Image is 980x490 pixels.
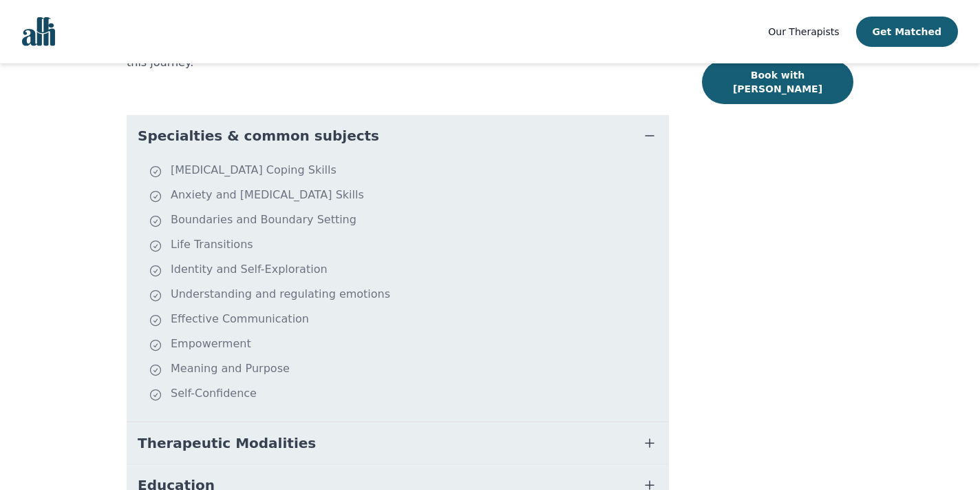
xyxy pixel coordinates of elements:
[138,433,316,453] span: Therapeutic Modalities
[149,261,663,280] li: Identity and Self-Exploration
[768,23,839,40] a: Our Therapists
[149,236,663,256] li: Life Transitions
[149,311,663,330] li: Effective Communication
[149,336,663,355] li: Empowerment
[149,360,663,380] li: Meaning and Purpose
[22,17,55,46] img: alli logo
[149,385,663,405] li: Self-Confidence
[149,162,663,181] li: [MEDICAL_DATA] Coping Skills
[127,422,669,464] button: Therapeutic Modalities
[768,26,839,37] span: Our Therapists
[149,212,663,231] li: Boundaries and Boundary Setting
[149,187,663,206] li: Anxiety and [MEDICAL_DATA] Skills
[127,115,669,156] button: Specialties & common subjects
[856,17,958,47] button: Get Matched
[702,60,853,104] button: Book with [PERSON_NAME]
[149,286,663,305] li: Understanding and regulating emotions
[138,126,379,145] span: Specialties & common subjects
